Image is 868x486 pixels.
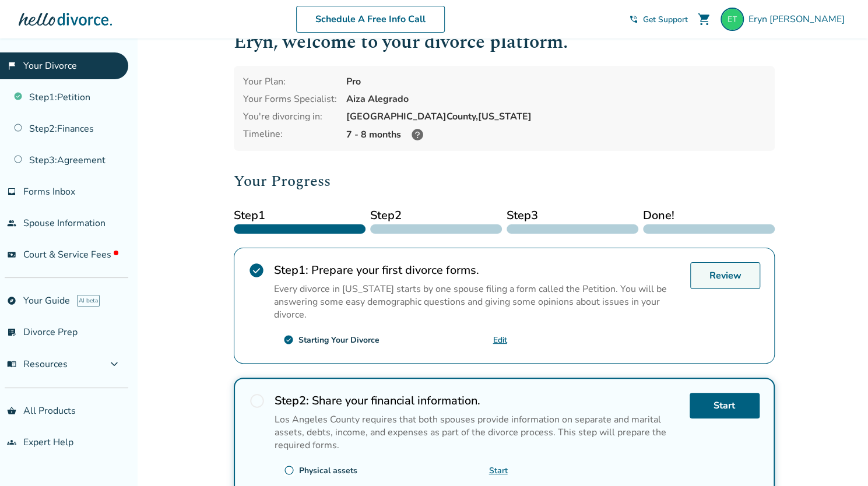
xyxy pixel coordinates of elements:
[346,93,765,105] div: Aiza Alegrado
[346,128,765,142] div: 7 - 8 months
[77,295,100,307] span: AI beta
[299,465,357,476] div: Physical assets
[275,413,680,452] p: Los Angeles County requires that both spouses provide information on separate and marital assets,...
[298,334,379,346] div: Starting Your Divorce
[643,14,688,25] span: Get Support
[507,207,638,224] span: Step 3
[275,393,309,408] strong: Step 2 :
[249,393,265,409] span: radio_button_unchecked
[248,262,265,279] span: check_circle
[243,128,337,142] div: Timeline:
[810,430,868,486] iframe: Chat Widget
[7,250,16,259] span: universal_currency_alt
[370,207,502,224] span: Step 2
[234,207,366,224] span: Step 1
[243,93,337,105] div: Your Forms Specialist:
[283,334,294,345] span: check_circle
[274,283,681,321] p: Every divorce in [US_STATE] starts by one spouse filing a form called the Petition. You will be a...
[629,14,688,25] a: phone_in_talkGet Support
[296,6,445,33] a: Schedule A Free Info Call
[23,185,75,198] span: Forms Inbox
[23,248,118,261] span: Court & Service Fees
[234,170,775,193] h2: Your Progress
[489,465,508,476] a: Start
[690,393,760,418] a: Start
[7,438,16,447] span: groups
[243,110,337,123] div: You're divorcing in:
[284,465,294,476] span: radio_button_unchecked
[629,15,638,24] span: phone_in_talk
[274,262,681,278] h2: Prepare your first divorce forms.
[7,61,16,71] span: flag_2
[7,296,16,305] span: explore
[690,262,760,289] a: Review
[7,187,16,196] span: inbox
[748,13,849,26] span: Eryn [PERSON_NAME]
[7,219,16,228] span: people
[493,334,507,346] a: Edit
[7,406,16,415] span: shopping_basket
[7,327,16,337] span: list_alt_check
[234,28,775,57] h1: Eryn , welcome to your divorce platform.
[7,358,68,371] span: Resources
[274,262,308,278] strong: Step 1 :
[697,12,711,26] span: shopping_cart
[346,75,765,88] div: Pro
[643,207,775,224] span: Done!
[346,110,765,123] div: [GEOGRAPHIC_DATA] County, [US_STATE]
[7,360,16,369] span: menu_book
[275,393,680,408] h2: Share your financial information.
[107,357,121,371] span: expand_more
[243,75,337,88] div: Your Plan:
[721,8,744,31] img: eryninouye@gmail.com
